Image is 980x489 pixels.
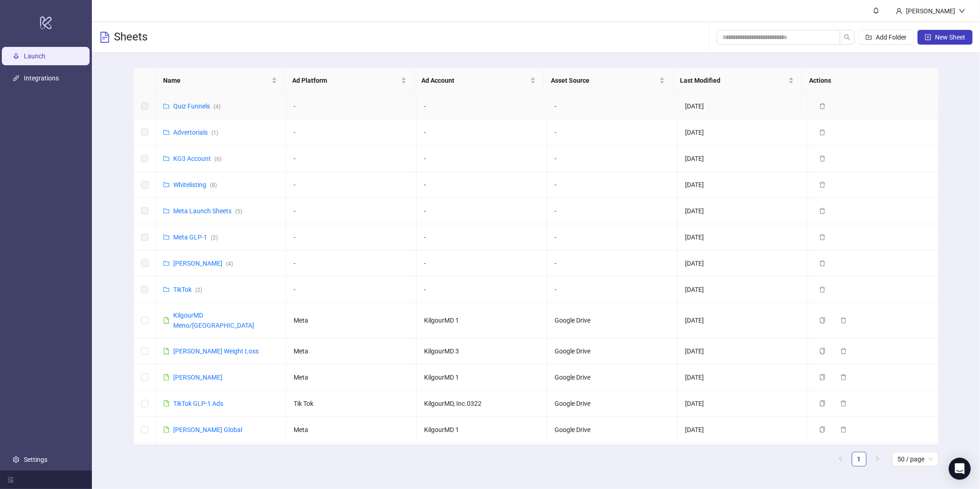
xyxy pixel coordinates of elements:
td: [DATE] [678,277,808,303]
button: left [833,452,848,466]
td: - [417,172,547,198]
td: [DATE] [678,338,808,364]
td: Google Drive [547,417,678,443]
span: left [838,456,844,461]
span: delete [819,208,826,214]
span: folder [163,260,170,267]
span: right [875,456,880,461]
td: [DATE] [678,250,808,277]
td: [DATE] [678,119,808,146]
td: Google Drive [547,303,678,338]
a: [PERSON_NAME] Weight Loss [173,347,259,355]
td: Meta [286,417,417,443]
span: delete [819,182,826,188]
a: Settings [24,456,47,463]
td: - [547,93,678,119]
th: Asset Source [544,68,673,93]
th: Ad Platform [285,68,414,93]
td: KilgourMD 1 [417,417,547,443]
button: New Sheet [918,30,973,45]
a: Advertorials(1) [173,129,218,136]
span: ( 5 ) [235,208,242,215]
td: - [286,198,417,224]
td: Meta [286,364,417,391]
li: Next Page [870,452,885,466]
span: folder [163,208,170,214]
td: Meta [286,443,417,469]
span: file [163,374,170,381]
span: delete [840,400,847,407]
span: file [163,426,170,433]
span: Ad Platform [292,75,399,85]
span: bell [873,7,879,14]
td: - [547,277,678,303]
a: KG3 Account(6) [173,155,221,162]
button: Add Folder [858,30,914,45]
span: file [163,317,170,324]
a: 1 [852,452,866,466]
span: copy [819,348,826,354]
td: - [286,250,417,277]
span: delete [819,155,826,162]
td: [DATE] [678,364,808,391]
td: Google Drive [547,443,678,469]
span: down [959,8,965,14]
td: - [417,224,547,250]
td: - [547,250,678,277]
span: Add Folder [876,34,906,41]
span: folder-add [866,34,872,40]
div: Page Size [892,452,939,466]
td: Google Drive [547,391,678,417]
button: right [870,452,885,466]
td: - [417,198,547,224]
li: 1 [852,452,867,466]
td: Meta [286,338,417,364]
a: [PERSON_NAME](4) [173,260,233,267]
span: folder [163,286,170,293]
td: - [286,172,417,198]
td: - [417,93,547,119]
a: Launch [24,52,45,60]
td: KilgourMD, Inc.0322 [417,391,547,417]
a: [PERSON_NAME] Global [173,426,242,433]
span: delete [819,234,826,240]
td: Tik Tok [286,391,417,417]
td: - [547,146,678,172]
a: Meta GLP-1(2) [173,233,218,241]
span: copy [819,426,826,433]
span: delete [819,286,826,293]
td: [DATE] [678,146,808,172]
span: folder [163,103,170,109]
h3: Sheets [114,30,147,45]
span: Last Modified [680,75,787,85]
a: TikTok(2) [173,286,202,293]
span: file [163,400,170,407]
span: ( 4 ) [226,261,233,267]
td: - [547,198,678,224]
a: Whitelisting(8) [173,181,217,188]
span: file-text [99,32,110,43]
div: [PERSON_NAME] [902,6,959,16]
td: - [417,277,547,303]
td: - [417,119,547,146]
th: Name [156,68,285,93]
td: [DATE] [678,172,808,198]
span: search [844,34,850,40]
span: file [163,348,170,354]
th: Actions [802,68,931,93]
td: Meta [286,303,417,338]
td: - [547,119,678,146]
span: copy [819,317,826,324]
span: Asset Source [551,75,657,85]
a: Quiz Funnels(4) [173,102,221,110]
span: delete [840,426,847,433]
td: - [547,172,678,198]
td: - [417,250,547,277]
span: folder [163,129,170,136]
span: copy [819,374,826,381]
a: [PERSON_NAME] [173,374,222,381]
td: - [286,146,417,172]
span: ( 4 ) [214,103,221,110]
span: delete [840,317,847,324]
span: delete [819,260,826,267]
